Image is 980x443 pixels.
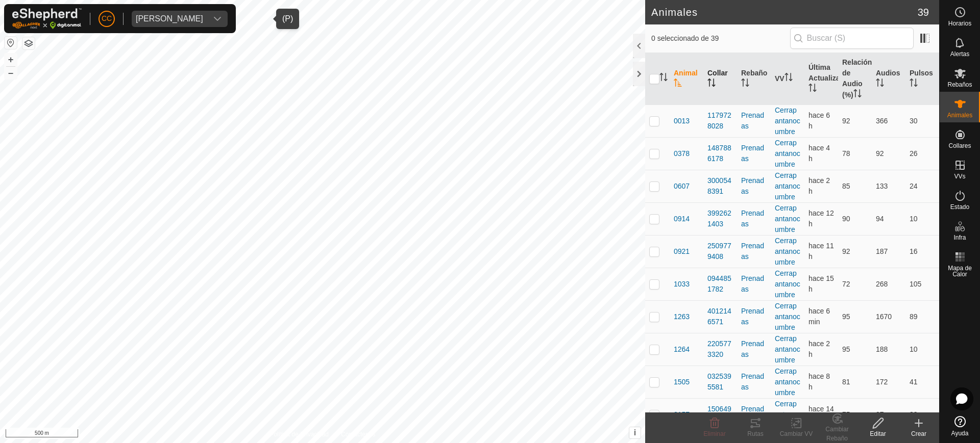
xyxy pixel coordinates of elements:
div: 0325395581 [707,371,733,393]
button: – [5,67,17,79]
td: 24 [905,170,939,202]
span: Alertas [950,51,969,57]
span: 75 [842,410,850,419]
a: Contáctenos [341,430,375,439]
div: 1487886178 [707,143,733,164]
span: 81 [842,378,850,386]
a: Política de Privacidad [270,430,329,439]
button: Restablecer Mapa [5,37,17,49]
button: i [629,427,641,438]
a: Cerrapantanocumbre [775,367,800,397]
td: 105 [905,268,939,300]
a: Cerrapantanocumbre [775,400,800,429]
div: Prenadas [741,143,767,164]
td: 97 [872,398,905,431]
span: 1263 [674,311,690,322]
div: 2205773320 [707,338,733,360]
span: 0914 [674,214,690,224]
th: VV [771,53,804,105]
p-sorticon: Activar para ordenar [876,80,884,88]
span: CC [102,13,112,24]
div: Cambiar Rebaño [817,425,857,443]
a: Cerrapantanocumbre [775,106,800,136]
td: 41 [905,366,939,398]
div: Prenadas [741,404,767,425]
div: Cambiar VV [776,429,817,438]
div: [PERSON_NAME] [136,15,203,23]
p-sorticon: Activar para ordenar [910,80,918,88]
td: 30 [905,105,939,137]
td: 33 [905,398,939,431]
span: 95 [842,345,850,353]
span: Horarios [948,20,971,27]
span: 21 ago 2025, 19:37 [808,405,834,424]
span: Estado [950,204,969,210]
td: 10 [905,333,939,366]
td: 92 [872,137,905,170]
p-sorticon: Activar para ordenar [674,80,682,88]
td: 133 [872,170,905,202]
span: Infra [953,234,966,241]
span: 0378 [674,148,690,159]
td: 89 [905,300,939,333]
span: 21 ago 2025, 21:37 [808,209,834,228]
span: 22 ago 2025, 9:37 [808,307,830,326]
span: Collares [948,143,971,149]
td: 1670 [872,300,905,333]
th: Animal [670,53,703,105]
div: 1506492857 [707,404,733,425]
a: Cerrapantanocumbre [775,269,800,299]
span: 0607 [674,181,690,192]
div: Prenadas [741,110,767,132]
a: Cerrapantanocumbre [775,302,800,331]
input: Buscar (S) [790,28,914,49]
span: 22 ago 2025, 5:07 [808,144,830,163]
span: 22 ago 2025, 7:37 [808,340,830,358]
div: Rutas [735,429,776,438]
span: 0013 [674,116,690,126]
span: 92 [842,247,850,255]
span: VVs [954,173,965,179]
a: Cerrapantanocumbre [775,139,800,168]
span: 1264 [674,344,690,355]
th: Relación de Audio (%) [838,53,872,105]
button: + [5,54,17,66]
span: 22 ago 2025, 3:37 [808,111,830,130]
span: 0921 [674,246,690,257]
div: Crear [898,429,939,438]
div: 0944851782 [707,273,733,295]
th: Collar [703,53,737,105]
span: 85 [842,182,850,190]
span: 22 ago 2025, 7:07 [808,176,830,195]
div: dropdown trigger [207,11,228,27]
th: Audios [872,53,905,105]
span: 72 [842,280,850,288]
th: Pulsos [905,53,939,105]
p-sorticon: Activar para ordenar [808,85,817,93]
a: Cerrapantanocumbre [775,204,800,233]
p-sorticon: Activar para ordenar [707,80,716,88]
div: Prenadas [741,208,767,229]
button: Capas del Mapa [22,37,35,49]
span: Ayuda [951,430,969,436]
td: 188 [872,333,905,366]
div: Editar [857,429,898,438]
div: Prenadas [741,273,767,295]
a: Cerrapantanocumbre [775,171,800,201]
span: Animales [947,112,972,118]
div: 2509779408 [707,241,733,262]
span: 0 seleccionado de 39 [651,33,790,44]
p-sorticon: Activar para ordenar [785,74,793,83]
span: 90 [842,215,850,223]
td: 172 [872,366,905,398]
div: 1179728028 [707,110,733,132]
div: Prenadas [741,175,767,197]
div: 4012146571 [707,306,733,327]
span: ALBINO APARICIO MARTINEZ [132,11,207,27]
td: 268 [872,268,905,300]
span: 1505 [674,377,690,387]
span: 95 [842,312,850,321]
p-sorticon: Activar para ordenar [659,74,668,83]
td: 366 [872,105,905,137]
a: Cerrapantanocumbre [775,334,800,364]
